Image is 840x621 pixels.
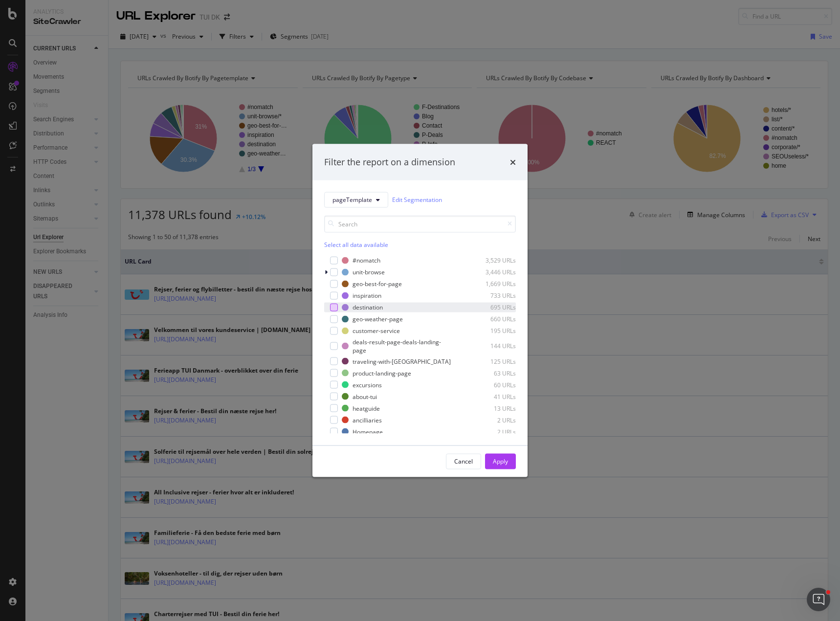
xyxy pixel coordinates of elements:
div: 695 URLs [468,303,516,311]
div: 195 URLs [468,327,516,335]
div: Select all data available [324,240,516,248]
div: #nomatch [353,256,380,265]
div: unit-browse [353,268,385,276]
div: 1,669 URLs [468,280,516,288]
div: 660 URLs [468,315,516,323]
div: inspiration [353,291,381,300]
div: destination [353,303,383,311]
div: excursions [353,380,382,389]
div: 60 URLs [468,380,516,389]
div: 2 URLs [468,427,516,436]
div: 125 URLs [468,357,516,365]
button: Apply [485,453,516,469]
div: Apply [493,457,508,466]
div: 2 URLs [468,416,516,424]
div: 733 URLs [468,291,516,300]
div: Cancel [454,457,473,466]
div: customer-service [353,327,400,335]
div: traveling-with-[GEOGRAPHIC_DATA] [353,357,451,365]
button: pageTemplate [324,192,388,207]
div: modal [312,144,528,477]
div: geo-weather-page [353,315,403,323]
div: about-tui [353,392,377,400]
span: pageTemplate [332,196,372,204]
div: 3,529 URLs [468,256,516,265]
div: 41 URLs [468,392,516,400]
div: 63 URLs [468,369,516,377]
div: Filter the report on a dimension [324,156,455,169]
div: product-landing-page [353,369,411,377]
div: Homepage [353,427,383,436]
button: Cancel [446,453,481,469]
div: 3,446 URLs [468,268,516,276]
iframe: Intercom live chat [807,588,830,611]
div: 13 URLs [468,404,516,412]
a: Edit Segmentation [392,195,442,205]
div: deals-result-page-deals-landing-page [353,337,454,354]
div: geo-best-for-page [353,280,402,288]
div: times [510,156,516,169]
div: heatguide [353,404,380,412]
input: Search [324,215,516,232]
div: ancilliaries [353,416,382,424]
div: 144 URLs [468,342,516,350]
